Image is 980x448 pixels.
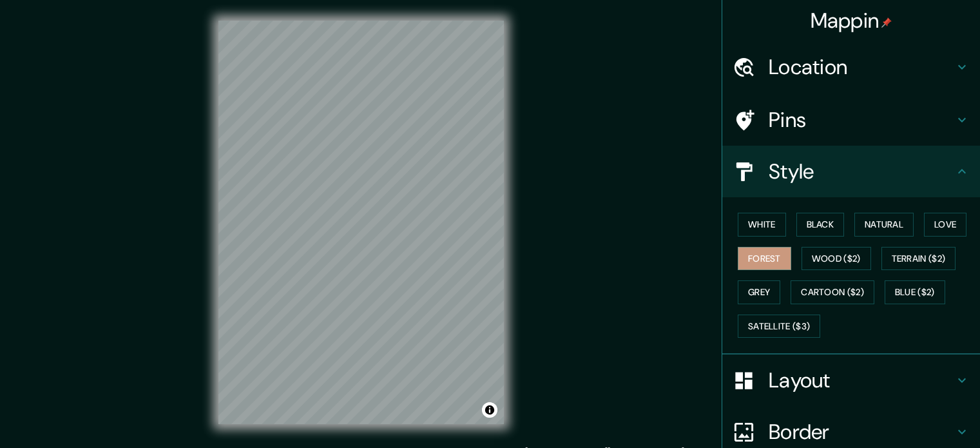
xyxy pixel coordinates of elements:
button: Love [924,213,966,237]
button: Cartoon ($2) [791,280,874,304]
div: Location [722,41,980,93]
div: Pins [722,94,980,146]
h4: Layout [769,367,954,393]
div: Layout [722,355,980,406]
button: Black [796,213,845,237]
button: Satellite ($3) [738,315,820,338]
div: Style [722,146,980,197]
button: Blue ($2) [885,280,945,304]
button: White [738,213,786,237]
h4: Location [769,54,954,80]
img: pin-icon.png [881,17,892,28]
h4: Pins [769,107,954,133]
button: Natural [854,213,914,237]
h4: Border [769,419,954,445]
button: Grey [738,280,780,304]
canvas: Map [218,21,504,424]
h4: Style [769,159,954,184]
button: Forest [738,247,791,271]
button: Toggle attribution [482,402,497,418]
button: Wood ($2) [802,247,871,271]
iframe: Help widget launcher [865,398,966,434]
h4: Mappin [811,8,892,34]
button: Terrain ($2) [881,247,956,271]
